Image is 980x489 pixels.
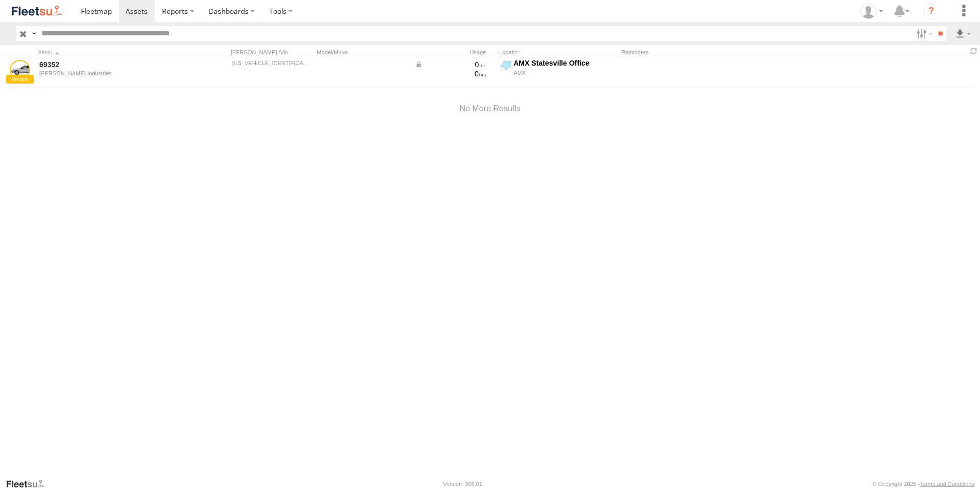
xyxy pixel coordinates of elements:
[10,60,30,80] a: View Asset Details
[923,3,940,19] i: ?
[10,4,64,18] img: fleetsu-logo-horizontal.svg
[912,26,934,41] label: Search Filter Options
[232,60,311,66] div: 1JJV532D4EL806056
[443,481,482,487] div: Version: 308.01
[231,49,313,56] div: [PERSON_NAME]./Vin
[413,49,495,56] div: Usage
[415,69,486,78] div: 0
[954,26,972,41] label: Export results as...
[6,479,53,489] a: Visit our Website
[514,69,616,76] div: AMX
[415,60,486,69] div: Data from Vehicle CANbus
[499,58,617,86] label: Click to View Current Location
[39,70,180,76] div: undefined
[621,49,785,56] div: Reminders
[30,26,38,41] label: Search Query
[317,49,409,56] div: Model/Make
[514,58,616,68] div: AMX Statesville Office
[38,49,181,56] div: Click to Sort
[920,481,974,487] a: Terms and Conditions
[857,4,887,19] div: Cristy Hull
[872,481,974,487] div: © Copyright 2025 -
[39,60,180,69] a: 69352
[968,46,980,56] span: Refresh
[499,49,617,56] div: Location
